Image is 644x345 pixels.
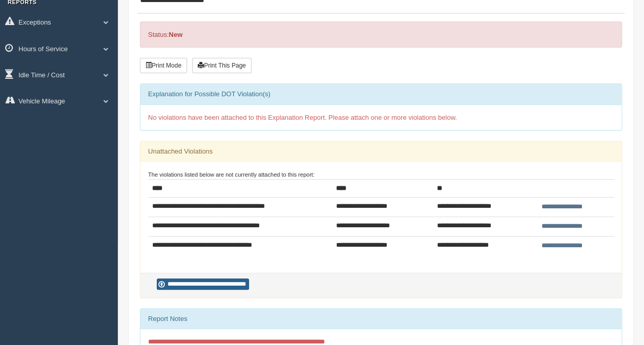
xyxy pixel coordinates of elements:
button: Print Mode [140,58,187,73]
div: Explanation for Possible DOT Violation(s) [140,84,621,104]
small: The violations listed below are not currently attached to this report: [148,171,315,178]
span: No violations have been attached to this Explanation Report. Please attach one or more violations... [148,114,457,121]
div: Status: [140,21,622,48]
strong: New [169,31,182,38]
button: Print This Page [192,58,252,73]
div: Report Notes [140,309,621,329]
div: Unattached Violations [140,141,621,162]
